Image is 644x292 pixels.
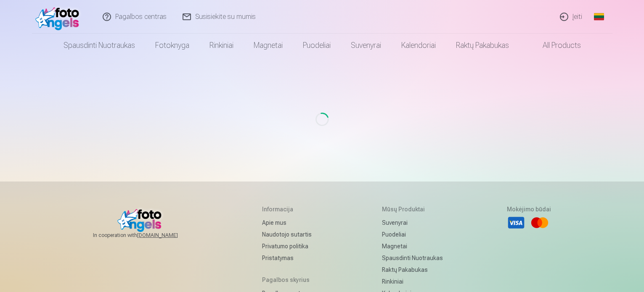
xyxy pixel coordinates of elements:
a: Raktų pakabukas [382,264,443,276]
a: Magnetai [244,34,293,57]
a: Puodeliai [382,229,443,240]
h5: Pagalbos skyrius [262,276,318,284]
img: /fa2 [35,3,84,30]
a: Naudotojo sutartis [262,229,318,240]
a: Rinkiniai [382,276,443,287]
li: Visa [507,213,525,232]
h5: Mūsų produktai [382,205,443,213]
a: Rinkiniai [199,34,244,57]
a: Privatumo politika [262,240,318,252]
a: Suvenyrai [341,34,391,57]
a: Spausdinti nuotraukas [53,34,145,57]
h5: Mokėjimo būdai [507,205,551,213]
a: Pristatymas [262,252,318,264]
a: Raktų pakabukas [446,34,519,57]
a: Magnetai [382,240,443,252]
a: Spausdinti nuotraukas [382,252,443,264]
a: Kalendoriai [391,34,446,57]
h5: Informacija [262,205,318,213]
a: Puodeliai [293,34,341,57]
a: [DOMAIN_NAME] [137,232,198,239]
li: Mastercard [530,213,549,232]
a: Apie mus [262,217,318,229]
span: In cooperation with [93,232,198,239]
a: Fotoknyga [145,34,199,57]
a: All products [519,34,591,57]
a: Suvenyrai [382,217,443,229]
